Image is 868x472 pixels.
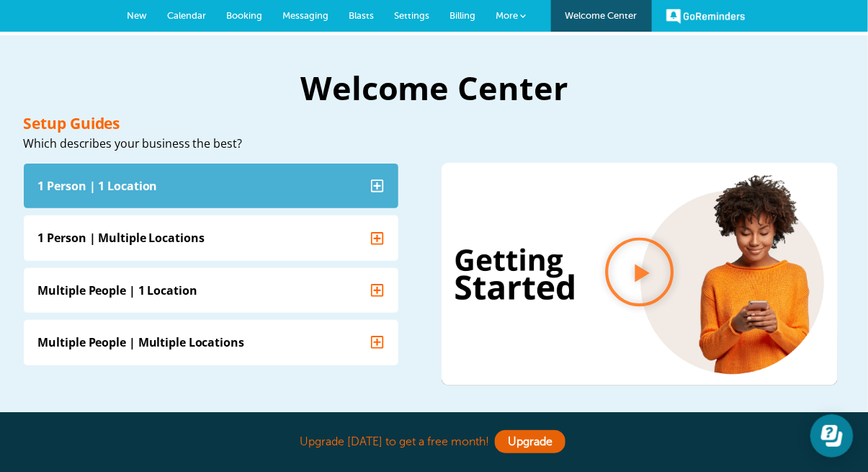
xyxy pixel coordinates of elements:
[450,10,476,21] span: Billing
[810,414,854,458] iframe: Resource center
[38,195,205,210] div: 1 Person | Multiple Locations
[24,128,398,173] summary: 1 Person | 1 Location
[395,10,430,21] span: Settings
[283,10,329,21] span: Messaging
[24,180,398,225] summary: 1 Person | Multiple Locations
[24,102,398,114] h2: Which describes your business the best?
[24,36,845,68] h2: Welcome Center
[227,10,263,21] span: Booking
[496,10,519,21] span: More
[110,427,759,458] div: Upgrade [DATE] to get a free month!
[349,10,375,21] span: Blasts
[38,299,244,315] div: Multiple People | Multiple Locations
[604,200,676,277] div: Play Video
[24,81,398,96] h2: Setup Guides
[24,233,398,277] summary: Multiple People | 1 Location
[38,247,197,263] div: Multiple People | 1 Location
[24,128,398,330] div: Accordion. Open links with Enter or Space, close with Escape, and navigate with Arrow Keys
[127,10,148,21] span: New
[24,429,845,452] h2: Frequently Asked Questions
[24,285,398,329] summary: Multiple People | Multiple Locations
[495,430,565,453] a: Upgrade
[38,143,158,159] div: 1 Person | 1 Location
[168,10,207,21] span: Calendar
